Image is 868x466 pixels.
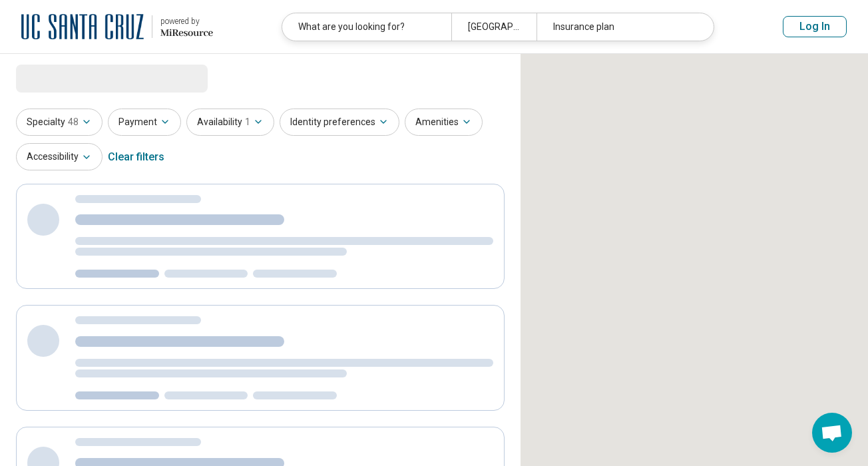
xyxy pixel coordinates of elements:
div: What are you looking for? [282,13,451,41]
span: 1 [245,115,250,129]
button: Amenities [405,109,483,136]
a: University of California at Santa Cruzpowered by [21,11,213,43]
div: Open chat [812,413,852,453]
button: Specialty48 [16,109,103,136]
button: Availability1 [186,109,274,136]
button: Identity preferences [280,109,399,136]
div: Insurance plan [537,13,706,41]
button: Log In [783,16,847,37]
div: powered by [160,15,213,27]
div: Clear filters [108,141,164,173]
div: [GEOGRAPHIC_DATA], [GEOGRAPHIC_DATA] [451,13,536,41]
img: University of California at Santa Cruz [21,11,144,43]
span: 48 [68,115,79,129]
button: Payment [108,109,181,136]
button: Accessibility [16,143,103,170]
span: Loading... [16,65,128,91]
